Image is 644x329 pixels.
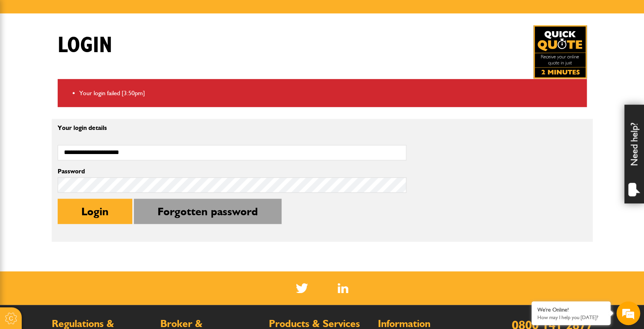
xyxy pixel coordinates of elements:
[537,306,605,313] div: We're Online!
[58,32,112,59] h1: Login
[134,199,282,224] button: Forgotten password
[296,283,308,293] img: Twitter
[533,25,587,79] a: Get your insurance quote in just 2-minutes
[269,319,370,329] h2: Products & Services
[537,314,605,320] p: How may I help you today?
[377,319,478,329] h2: Information
[624,105,644,203] div: Need help?
[58,125,406,131] p: Your login details
[338,283,348,293] img: Linked In
[338,283,348,293] a: LinkedIn
[79,88,581,98] li: Your login failed [3:50pm]
[533,25,587,79] img: Quick Quote
[58,199,132,224] button: Login
[58,168,406,175] label: Password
